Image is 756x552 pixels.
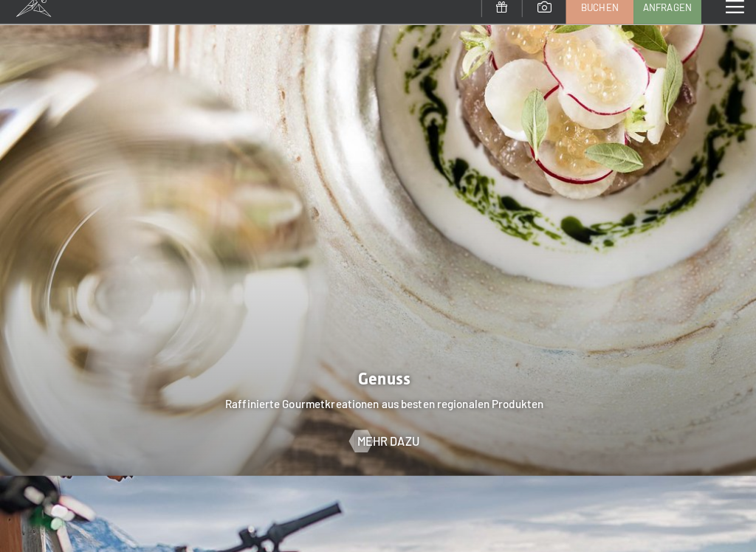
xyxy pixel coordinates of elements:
[571,10,608,23] span: Buchen
[344,435,413,451] a: Mehr dazu
[557,1,622,32] a: Buchen
[633,10,681,23] span: Anfragen
[351,435,413,451] span: Mehr dazu
[624,1,689,32] a: Anfragen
